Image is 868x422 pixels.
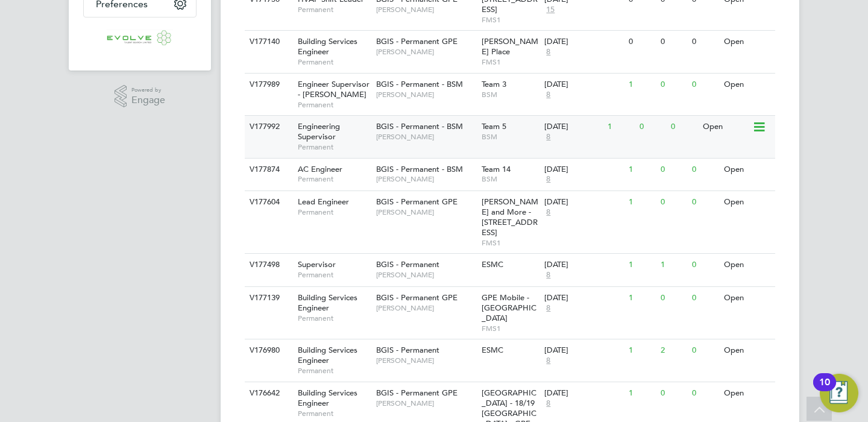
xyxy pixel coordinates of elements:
[689,287,720,309] div: 0
[544,80,623,90] div: [DATE]
[376,356,476,365] span: [PERSON_NAME]
[376,388,458,398] span: BGIS - Permanent GPE
[298,197,349,207] span: Lead Engineer
[376,5,476,14] span: [PERSON_NAME]
[247,287,289,309] div: V177139
[482,79,506,89] span: Team 3
[247,382,289,405] div: V176642
[721,339,773,362] div: Open
[376,121,463,131] span: BGIS - Permanent - BSM
[721,254,773,276] div: Open
[689,31,720,53] div: 0
[298,292,357,313] span: Building Services Engineer
[376,292,458,303] span: BGIS - Permanent GPE
[626,382,657,405] div: 1
[376,164,463,174] span: BGIS - Permanent - BSM
[482,259,503,269] span: ESMC
[544,197,623,207] div: [DATE]
[626,159,657,181] div: 1
[626,191,657,213] div: 1
[721,287,773,309] div: Open
[247,191,289,213] div: V177604
[298,164,342,174] span: AC Engineer
[298,121,340,142] span: Engineering Supervisor
[376,303,476,313] span: [PERSON_NAME]
[544,132,552,142] span: 8
[605,116,636,138] div: 1
[668,116,699,138] div: 0
[376,207,476,217] span: [PERSON_NAME]
[298,174,370,184] span: Permanent
[544,270,552,280] span: 8
[115,85,166,108] a: Powered byEngage
[658,74,689,96] div: 0
[658,287,689,309] div: 0
[376,398,476,408] span: [PERSON_NAME]
[544,260,623,270] div: [DATE]
[482,132,539,142] span: BSM
[658,382,689,405] div: 0
[298,313,370,323] span: Permanent
[544,303,552,313] span: 8
[637,116,668,138] div: 0
[376,270,476,280] span: [PERSON_NAME]
[376,174,476,184] span: [PERSON_NAME]
[298,409,370,418] span: Permanent
[376,259,439,269] span: BGIS - Permanent
[658,159,689,181] div: 0
[544,398,552,409] span: 8
[626,74,657,96] div: 1
[658,339,689,362] div: 2
[298,259,336,269] span: Supervisor
[247,254,289,276] div: V177498
[689,382,720,405] div: 0
[721,31,773,53] div: Open
[626,31,657,53] div: 0
[482,345,503,355] span: ESMC
[482,292,536,323] span: GPE Mobile - [GEOGRAPHIC_DATA]
[544,345,623,356] div: [DATE]
[247,339,289,362] div: V176980
[298,79,370,99] span: Engineer Supervisor - [PERSON_NAME]
[298,207,370,217] span: Permanent
[689,159,720,181] div: 0
[482,121,506,131] span: Team 5
[298,345,357,365] span: Building Services Engineer
[482,36,538,57] span: [PERSON_NAME] Place
[298,388,357,408] span: Building Services Engineer
[689,74,720,96] div: 0
[700,116,752,138] div: Open
[247,31,289,53] div: V177140
[376,345,439,355] span: BGIS - Permanent
[626,339,657,362] div: 1
[544,207,552,218] span: 8
[376,197,458,207] span: BGIS - Permanent GPE
[658,191,689,213] div: 0
[544,47,552,57] span: 8
[544,388,623,398] div: [DATE]
[298,142,370,152] span: Permanent
[298,36,357,57] span: Building Services Engineer
[721,191,773,213] div: Open
[721,159,773,181] div: Open
[376,36,458,46] span: BGIS - Permanent GPE
[689,191,720,213] div: 0
[298,5,370,14] span: Permanent
[626,254,657,276] div: 1
[247,159,289,181] div: V177874
[721,382,773,405] div: Open
[544,356,552,366] span: 8
[658,31,689,53] div: 0
[131,95,165,105] span: Engage
[544,165,623,175] div: [DATE]
[482,15,539,25] span: FMS1
[721,74,773,96] div: Open
[298,366,370,376] span: Permanent
[544,174,552,184] span: 8
[689,254,720,276] div: 0
[544,90,552,100] span: 8
[482,174,539,184] span: BSM
[107,30,173,49] img: evolve-talent-logo-retina.png
[83,30,197,49] a: Go to home page
[376,132,476,142] span: [PERSON_NAME]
